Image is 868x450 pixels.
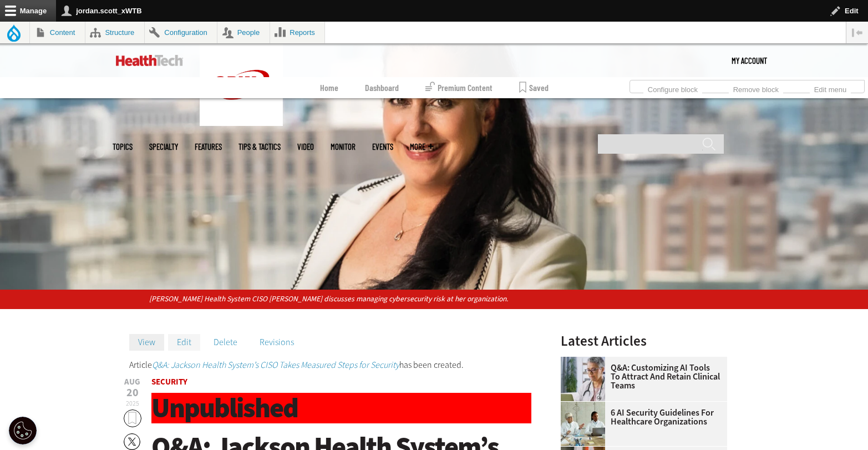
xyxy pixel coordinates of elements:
[129,334,164,351] a: View
[561,357,605,401] img: doctor on laptop
[149,143,178,151] span: Specialty
[810,82,851,94] a: Edit menu
[200,44,283,126] img: Home
[145,22,217,43] a: Configuration
[297,143,314,151] a: Video
[372,143,393,151] a: Events
[238,143,281,151] a: Tips & Tactics
[270,22,325,43] a: Reports
[195,143,222,151] a: Features
[149,293,719,305] p: [PERSON_NAME] Health System CISO [PERSON_NAME] discusses managing cybersecurity risk at her organ...
[113,143,133,151] span: Topics
[732,44,767,77] div: User menu
[152,359,399,371] a: Q&A: Jackson Health System’s CISO Takes Measured Steps for Security
[151,376,187,387] a: Security
[151,393,532,423] h1: Unpublished
[85,22,144,43] a: Structure
[729,82,783,94] a: Remove block
[561,334,727,348] h3: Latest Articles
[410,143,433,151] span: More
[561,402,605,446] img: Doctors meeting in the office
[129,361,532,370] div: Status message
[519,77,549,98] a: Saved
[124,378,141,386] span: Aug
[846,22,868,43] button: Vertical orientation
[217,22,270,43] a: People
[561,402,611,411] a: Doctors meeting in the office
[732,44,767,77] a: My Account
[561,363,720,390] a: Q&A: Customizing AI Tools To Attract and Retain Clinical Teams
[561,408,720,426] a: 6 AI Security Guidelines for Healthcare Organizations
[116,55,183,66] img: Home
[200,117,283,129] a: CDW
[251,334,303,351] a: Revisions
[9,417,37,444] div: Cookie Settings
[9,417,37,444] button: Open Preferences
[425,77,493,98] a: Premium Content
[320,77,338,98] a: Home
[124,387,141,398] span: 20
[126,399,139,408] span: 2025
[561,357,611,366] a: doctor on laptop
[205,334,246,351] a: Delete
[331,143,356,151] a: MonITor
[30,22,85,43] a: Content
[643,82,702,94] a: Configure block
[168,334,200,351] a: Edit
[365,77,399,98] a: Dashboard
